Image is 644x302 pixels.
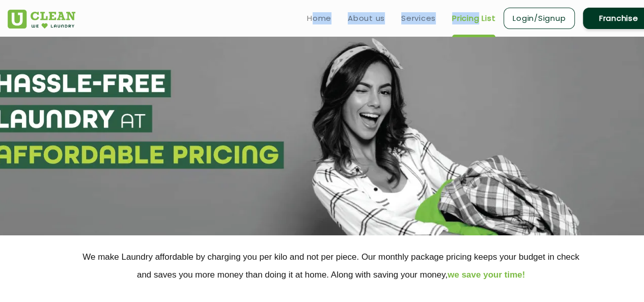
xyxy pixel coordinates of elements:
[307,12,331,24] a: Home
[401,12,436,24] a: Services
[348,12,385,24] a: About us
[503,8,575,29] a: Login/Signup
[452,12,495,24] a: Pricing List
[8,10,75,29] img: UClean Laundry and Dry Cleaning
[447,270,525,280] span: we save your time!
